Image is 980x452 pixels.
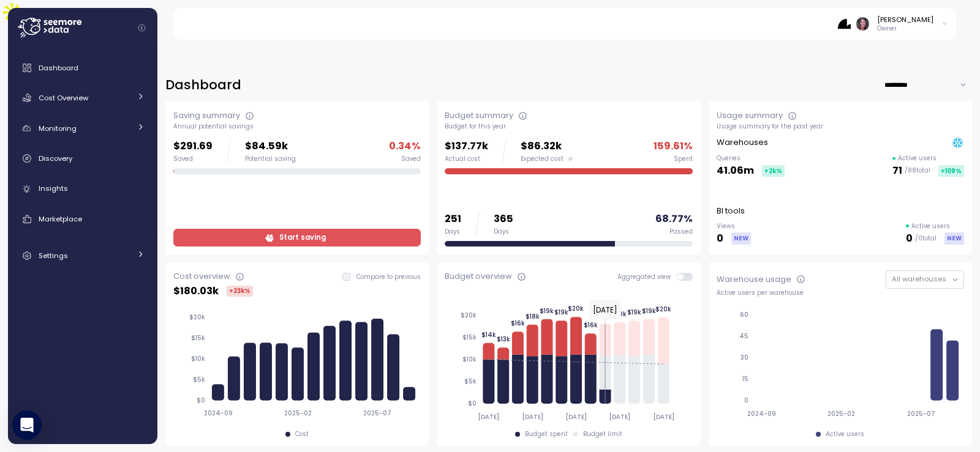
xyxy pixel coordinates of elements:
tspan: $19k [642,307,656,315]
div: Saved [173,155,213,163]
tspan: $5k [193,376,205,383]
a: Insights [13,177,153,201]
p: $137.77k [445,138,488,155]
p: $86.32k [521,138,573,155]
tspan: $10k [462,355,477,363]
p: $291.69 [173,138,213,155]
tspan: 45 [739,332,748,340]
span: All warehouses [892,274,946,284]
p: 0.34 % [389,138,421,155]
div: Usage summary [717,109,783,122]
button: Collapse navigation [134,23,149,32]
div: Days [445,228,461,236]
a: Settings [13,243,153,268]
div: Potential saving [245,155,296,163]
span: Marketplace [39,214,82,224]
tspan: $0 [197,396,205,404]
tspan: 0 [744,396,748,404]
div: Usage summary for the past year [717,122,964,131]
button: All warehouses [886,270,964,288]
span: Cost Overview [39,93,88,103]
p: / 0 total [915,234,937,243]
p: Active users [898,154,937,163]
tspan: $14k [481,331,496,339]
p: 251 [445,211,461,228]
tspan: $18k [598,311,612,319]
p: 0 [717,231,723,247]
tspan: [DATE] [653,413,674,421]
div: +109 % [938,165,964,177]
tspan: $5k [464,377,477,385]
p: $ 180.03k [173,283,219,300]
div: Warehouse usage [717,273,791,286]
h2: Dashboard [165,76,241,94]
tspan: $19k [554,308,568,316]
a: Dashboard [13,56,153,80]
tspan: 2025-02 [827,410,854,418]
span: Monitoring [39,124,77,133]
div: Budget spent [525,430,568,439]
div: +2k % [762,165,785,177]
a: Start saving [173,229,421,246]
span: Aggregated view [617,273,677,281]
p: Owner [877,24,933,33]
tspan: $18k [526,313,540,320]
div: Cost [295,430,309,439]
p: 68.77 % [655,211,693,228]
p: Compare to previous [356,273,421,281]
p: 0 [906,231,913,247]
tspan: 2024-09 [204,410,233,418]
a: Discovery [13,146,153,171]
div: NEW [731,232,751,244]
tspan: [DATE] [565,413,587,421]
tspan: [DATE] [478,413,500,421]
tspan: $10k [191,355,205,363]
tspan: $13k [497,335,510,343]
span: Insights [39,183,68,193]
div: Budget limit [583,430,622,439]
p: Active users [911,222,950,231]
text: [DATE] [593,305,617,315]
div: Budget overview [445,270,512,283]
div: Active users [826,430,864,439]
span: Expected cost [521,155,563,163]
tspan: 2025-07 [907,410,935,418]
div: Days [494,228,513,236]
div: Active users per warehouse [717,289,964,297]
tspan: $0 [468,399,477,407]
div: [PERSON_NAME] [877,15,933,24]
tspan: 2024-09 [747,410,775,418]
div: Actual cost [445,155,488,163]
div: NEW [944,232,964,244]
p: 159.61 % [654,138,693,155]
tspan: 2025-02 [284,410,312,418]
tspan: $20k [655,305,671,313]
div: Saving summary [173,109,240,122]
a: Monitoring [13,116,153,141]
tspan: $20k [568,305,584,313]
p: $84.59k [245,138,296,155]
p: Views [717,222,751,231]
tspan: $15k [191,334,205,342]
a: Marketplace [13,207,153,231]
p: Queries [717,154,785,163]
div: Spent [674,155,693,163]
span: Dashboard [39,63,78,73]
div: +23k % [227,286,253,297]
tspan: $19k [540,307,554,315]
tspan: 15 [742,375,748,383]
tspan: 2025-07 [363,410,391,418]
p: Warehouses [717,136,768,149]
tspan: $15k [462,333,477,341]
tspan: $16k [584,321,598,329]
tspan: 30 [741,354,748,361]
div: Budget for this year [445,122,692,131]
div: Cost overview [173,270,230,283]
a: Cost Overview [13,86,153,110]
tspan: [DATE] [609,413,630,421]
tspan: $20k [461,311,477,319]
span: Discovery [39,154,72,163]
div: Budget summary [445,109,513,122]
div: Annual potential savings [173,122,421,131]
tspan: 60 [740,311,748,319]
